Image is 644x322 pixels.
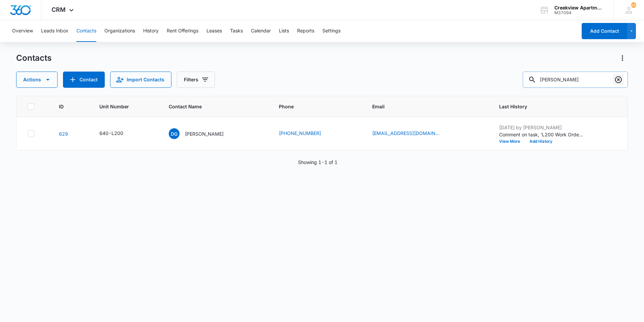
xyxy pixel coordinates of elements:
button: Leads Inbox [41,20,68,42]
div: Phone - (970) 584-4010 - Select to Edit Field [279,130,333,138]
button: Contacts [76,20,96,42]
p: [PERSON_NAME] [185,130,224,137]
button: History [143,20,159,42]
span: CRM [52,6,66,13]
button: Filters [177,72,215,88]
button: Calendar [251,20,271,42]
div: Contact Name - Deana Garcia - Select to Edit Field [169,128,236,139]
input: Search Contacts [523,72,628,88]
button: Rent Offerings [167,20,198,42]
button: Actions [617,53,628,63]
a: [PHONE_NUMBER] [279,130,321,137]
div: account name [554,5,604,10]
button: Lists [279,20,289,42]
button: Actions [16,72,58,88]
p: Showing 1-1 of 1 [298,159,337,166]
span: Unit Number [99,103,152,110]
p: Comment on task, 'L200 Work Order' (Edit) "Microwave shorted, replaced with new " [499,131,583,138]
div: notifications count [631,2,636,8]
p: [DATE] by [PERSON_NAME] [499,124,583,131]
span: Phone [279,103,346,110]
button: Clear [613,74,624,85]
div: Email - deana_rae@outlook.com - Select to Edit Field [372,130,452,138]
button: Reports [297,20,314,42]
span: 162 [631,2,636,8]
a: [EMAIL_ADDRESS][DOMAIN_NAME] [372,130,440,137]
span: Email [372,103,473,110]
div: Unit Number - 640-L200 - Select to Edit Field [99,130,135,138]
span: Contact Name [169,103,253,110]
span: Last History [499,103,607,110]
span: DG [169,128,180,139]
button: Add History [525,139,557,143]
button: Import Contacts [110,72,171,88]
button: Overview [12,20,33,42]
button: Tasks [230,20,243,42]
button: View More [499,139,525,143]
div: 640-L200 [99,130,123,137]
button: Leases [206,20,222,42]
h1: Contacts [16,53,52,63]
a: Navigate to contact details page for Deana Garcia [59,131,68,137]
button: Settings [322,20,341,42]
div: account id [554,10,604,15]
span: ID [59,103,74,110]
button: Add Contact [582,23,627,39]
button: Organizations [104,20,135,42]
button: Add Contact [63,72,105,88]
